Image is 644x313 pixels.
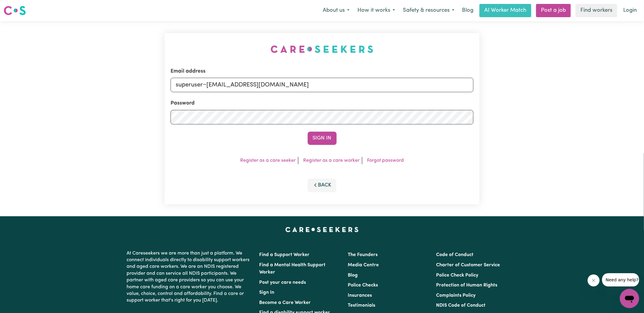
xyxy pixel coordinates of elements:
a: Blog [348,273,358,278]
p: At Careseekers we are more than just a platform. We connect individuals directly to disability su... [127,248,252,306]
a: Careseekers home page [285,227,359,232]
a: Become a Care Worker [259,300,311,305]
a: Find a Mental Health Support Worker [259,263,326,275]
a: Find a Support Worker [259,252,310,257]
a: Insurances [348,293,372,298]
a: Blog [458,4,477,17]
a: Find workers [576,4,617,17]
iframe: Close message [588,274,600,286]
button: How it works [353,4,399,17]
label: Email address [171,67,206,75]
a: NDIS Code of Conduct [436,303,485,308]
a: Post your care needs [259,280,306,285]
a: Police Checks [348,283,378,288]
label: Password [171,99,195,107]
img: Careseekers logo [4,5,26,16]
a: AI Worker Match [479,4,531,17]
a: Police Check Policy [436,273,478,278]
a: Sign In [259,290,275,295]
button: Back [308,179,337,192]
a: Charter of Customer Service [436,263,500,268]
a: The Founders [348,252,378,257]
input: Email address [171,78,473,92]
a: Testimonials [348,303,375,308]
a: Login [620,4,640,17]
a: Media Centre [348,263,379,268]
button: Safety & resources [399,4,458,17]
a: Protection of Human Rights [436,283,497,288]
a: Post a job [536,4,571,17]
a: Complaints Policy [436,293,476,298]
iframe: Button to launch messaging window [620,289,639,308]
button: Sign In [308,132,337,145]
a: Forgot password [367,158,404,163]
a: Code of Conduct [436,252,473,257]
button: About us [319,4,353,17]
iframe: Message from company [602,273,639,286]
a: Register as a care worker [303,158,360,163]
a: Register as a care seeker [240,158,296,163]
a: Careseekers logo [4,4,26,17]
